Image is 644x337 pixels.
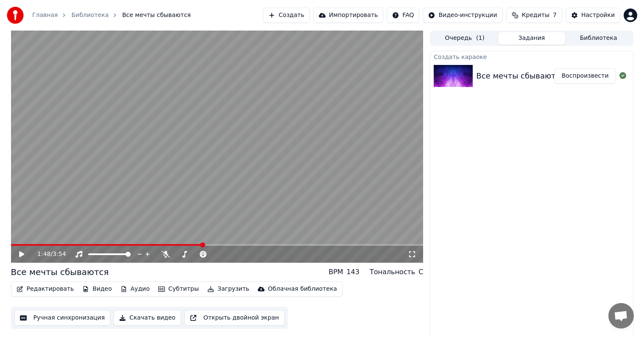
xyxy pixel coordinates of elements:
[498,32,565,45] button: Задания
[155,283,202,295] button: Субтитры
[387,8,419,23] button: FAQ
[566,8,620,23] button: Настройки
[79,283,115,295] button: Видео
[13,283,78,295] button: Редактировать
[431,32,498,45] button: Очередь
[329,267,343,277] div: BPM
[204,283,253,295] button: Загрузить
[476,70,579,82] div: Все мечты сбываются (+)
[268,285,337,293] div: Облачная библиотека
[71,11,109,20] a: Библиотека
[122,11,191,20] span: Все мечты сбываются
[418,267,423,277] div: C
[581,11,615,20] div: Настройки
[346,267,360,277] div: 143
[430,51,633,62] div: Создать караоке
[313,8,384,23] button: Импортировать
[11,266,109,278] div: Все мечты сбываются
[423,8,502,23] button: Видео-инструкции
[370,267,415,277] div: Тональность
[117,283,153,295] button: Аудио
[53,250,66,258] span: 3:54
[37,250,50,258] span: 1:48
[476,34,485,42] span: ( 1 )
[506,8,562,23] button: Кредиты7
[37,250,58,258] div: /
[555,68,616,84] button: Воспроизвести
[32,11,191,20] nav: breadcrumb
[32,11,58,20] a: Главная
[14,310,111,326] button: Ручная синхронизация
[565,32,632,45] button: Библиотека
[608,303,634,329] div: Открытый чат
[7,7,24,24] img: youka
[553,11,557,20] span: 7
[114,310,181,326] button: Скачать видео
[184,310,284,326] button: Открыть двойной экран
[522,11,549,20] span: Кредиты
[263,8,309,23] button: Создать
